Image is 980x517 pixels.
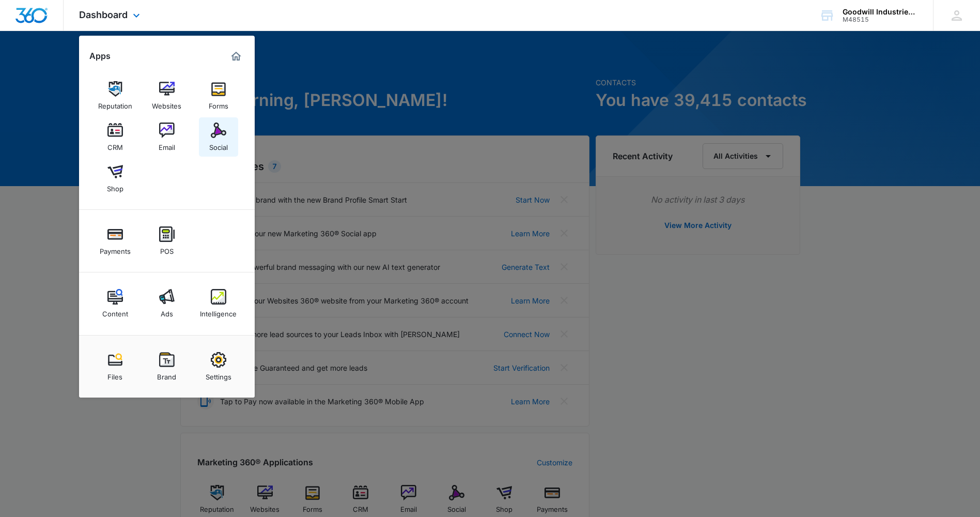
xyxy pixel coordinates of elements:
[228,48,244,65] a: Marketing 360® Dashboard
[160,242,174,255] div: POS
[79,9,128,20] span: Dashboard
[209,138,228,151] div: Social
[152,97,181,110] div: Websites
[199,76,238,115] a: Forms
[98,97,132,110] div: Reputation
[147,347,186,386] a: Brand
[107,179,123,193] div: Shop
[96,159,135,198] a: Shop
[199,117,238,157] a: Social
[89,51,111,61] h2: Apps
[843,8,918,16] div: account name
[147,117,186,157] a: Email
[96,221,135,261] a: Payments
[199,284,238,323] a: Intelligence
[157,368,176,381] div: Brand
[206,368,231,381] div: Settings
[96,117,135,157] a: CRM
[147,221,186,261] a: POS
[159,138,175,151] div: Email
[96,347,135,386] a: Files
[147,284,186,323] a: Ads
[96,76,135,115] a: Reputation
[843,16,918,23] div: account id
[199,347,238,386] a: Settings
[161,305,173,318] div: Ads
[147,76,186,115] a: Websites
[209,97,228,110] div: Forms
[96,284,135,323] a: Content
[200,305,237,318] div: Intelligence
[107,368,122,381] div: Files
[102,305,128,318] div: Content
[100,242,131,255] div: Payments
[107,138,123,151] div: CRM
